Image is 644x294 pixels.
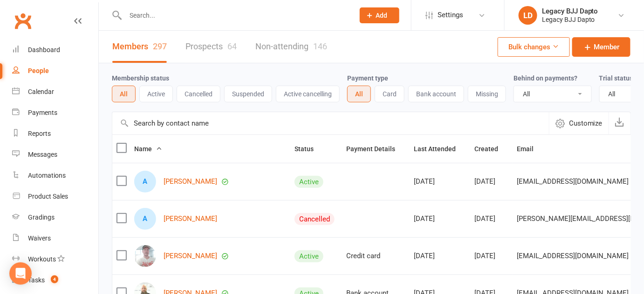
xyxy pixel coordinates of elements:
[376,12,388,19] span: Add
[549,112,609,134] button: Customize
[112,86,136,102] button: All
[360,7,399,23] button: Add
[177,86,220,102] button: Cancelled
[112,31,167,63] a: Members297
[517,247,629,265] span: [EMAIL_ADDRESS][DOMAIN_NAME]
[134,143,162,154] button: Name
[572,37,630,57] a: Member
[28,234,51,242] div: Waivers
[255,31,327,63] a: Non-attending146
[346,252,405,260] div: Credit card
[295,143,324,154] button: Status
[164,178,217,186] a: [PERSON_NAME]
[185,31,237,63] a: Prospects64
[295,145,324,153] span: Status
[295,213,335,225] div: Cancelled
[164,215,217,223] a: [PERSON_NAME]
[375,86,404,102] button: Card
[51,275,58,283] span: 4
[12,60,98,81] a: People
[12,270,98,291] a: Tasks 4
[112,74,169,82] label: Membership status
[295,176,323,188] div: Active
[139,86,173,102] button: Active
[224,86,272,102] button: Suspended
[28,109,57,116] div: Payments
[12,144,98,165] a: Messages
[28,46,60,53] div: Dashboard
[517,145,544,153] span: Email
[28,67,49,74] div: People
[12,165,98,186] a: Automations
[468,86,506,102] button: Missing
[474,143,508,154] button: Created
[12,207,98,228] a: Gradings
[474,252,508,260] div: [DATE]
[347,86,371,102] button: All
[28,214,55,221] div: Gradings
[134,245,156,267] img: Adam
[28,255,56,263] div: Workouts
[498,37,570,57] button: Bulk changes
[134,171,156,193] div: Aaliyah
[134,208,156,230] div: Aaron
[408,86,464,102] button: Bank account
[12,40,98,60] a: Dashboard
[11,9,34,33] a: Clubworx
[9,262,32,285] div: Open Intercom Messenger
[414,215,466,223] div: [DATE]
[519,6,537,25] div: LD
[414,178,466,186] div: [DATE]
[517,143,544,154] button: Email
[594,41,620,53] span: Member
[12,81,98,102] a: Calendar
[28,172,66,179] div: Automations
[474,215,508,223] div: [DATE]
[438,5,463,26] span: Settings
[12,186,98,207] a: Product Sales
[313,41,327,51] div: 146
[295,250,323,262] div: Active
[28,193,68,200] div: Product Sales
[28,151,57,158] div: Messages
[28,130,51,137] div: Reports
[346,145,405,153] span: Payment Details
[414,143,466,154] button: Last Attended
[28,88,54,95] div: Calendar
[514,74,577,82] label: Behind on payments?
[153,41,167,51] div: 297
[123,9,348,22] input: Search...
[474,145,508,153] span: Created
[346,143,405,154] button: Payment Details
[164,252,217,260] a: [PERSON_NAME]
[414,145,466,153] span: Last Attended
[28,276,45,284] div: Tasks
[12,228,98,249] a: Waivers
[112,112,549,134] input: Search by contact name
[227,41,237,51] div: 64
[414,252,466,260] div: [DATE]
[474,178,508,186] div: [DATE]
[134,145,162,153] span: Name
[12,249,98,270] a: Workouts
[12,123,98,144] a: Reports
[517,173,629,190] span: [EMAIL_ADDRESS][DOMAIN_NAME]
[542,15,598,24] div: Legacy BJJ Dapto
[12,102,98,123] a: Payments
[599,74,633,82] label: Trial status
[542,7,598,15] div: Legacy BJJ Dapto
[276,86,340,102] button: Active cancelling
[347,74,388,82] label: Payment type
[569,118,603,129] span: Customize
